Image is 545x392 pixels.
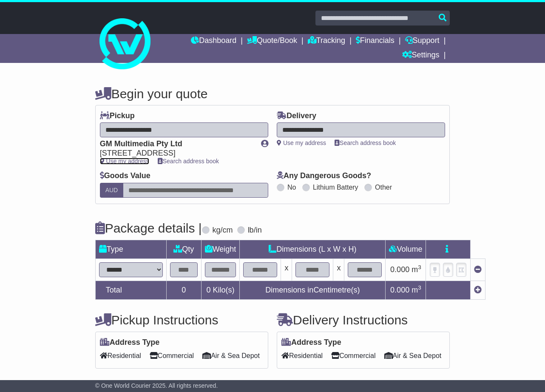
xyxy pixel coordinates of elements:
[95,382,218,389] span: © One World Courier 2025. All rights reserved.
[474,265,482,274] a: Remove this item
[100,149,253,158] div: [STREET_ADDRESS]
[240,281,386,299] td: Dimensions in Centimetre(s)
[390,265,409,274] span: 0.000
[418,284,421,291] sup: 3
[240,240,386,258] td: Dimensions (L x W x H)
[333,258,344,281] td: x
[207,286,211,294] span: 0
[405,34,440,48] a: Support
[331,349,375,362] span: Commercial
[412,286,421,294] span: m
[248,226,262,235] label: lb/in
[281,338,341,347] label: Address Type
[191,34,236,48] a: Dashboard
[247,34,297,48] a: Quote/Book
[100,171,150,181] label: Goods Value
[100,338,160,347] label: Address Type
[166,281,201,299] td: 0
[390,286,409,294] span: 0.000
[474,286,482,294] a: Add new item
[95,281,166,299] td: Total
[308,34,345,48] a: Tracking
[95,240,166,258] td: Type
[100,158,149,165] a: Use my address
[95,87,450,101] h4: Begin your quote
[100,111,135,121] label: Pickup
[201,281,240,299] td: Kilo(s)
[150,349,194,362] span: Commercial
[384,349,442,362] span: Air & Sea Depot
[277,139,326,146] a: Use my address
[412,265,421,274] span: m
[313,183,358,191] label: Lithium Battery
[213,226,233,235] label: kg/cm
[375,183,392,191] label: Other
[277,111,316,121] label: Delivery
[201,240,240,258] td: Weight
[335,139,396,146] a: Search address book
[277,171,371,181] label: Any Dangerous Goods?
[100,139,253,149] div: GM Multimedia Pty Ltd
[287,183,296,191] label: No
[100,349,141,362] span: Residential
[386,240,426,258] td: Volume
[202,349,260,362] span: Air & Sea Depot
[281,258,292,281] td: x
[281,349,323,362] span: Residential
[95,221,202,235] h4: Package details |
[166,240,201,258] td: Qty
[418,264,421,270] sup: 3
[100,183,124,198] label: AUD
[158,158,219,165] a: Search address book
[277,313,450,327] h4: Delivery Instructions
[402,48,440,63] a: Settings
[95,313,268,327] h4: Pickup Instructions
[356,34,395,48] a: Financials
